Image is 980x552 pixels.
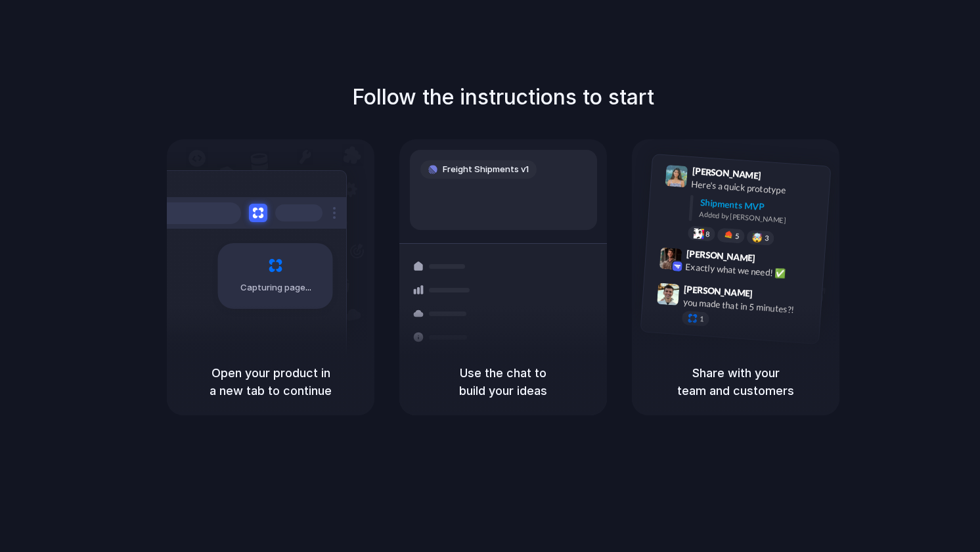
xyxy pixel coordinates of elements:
div: 🤯 [752,233,763,242]
div: Exactly what we need! ✅ [685,260,816,282]
div: you made that in 5 minutes?! [682,295,814,317]
span: [PERSON_NAME] [686,246,755,265]
h5: Share with your team and customers [648,364,824,400]
span: 5 [735,233,740,240]
h1: Follow the instructions to start [352,81,654,113]
span: [PERSON_NAME] [692,164,761,183]
h5: Use the chat to build your ideas [415,364,591,400]
div: Here's a quick prototype [691,177,822,200]
span: Freight Shipments v1 [443,163,529,176]
span: 1 [700,315,704,323]
span: 9:42 AM [759,252,786,268]
span: 3 [765,235,769,242]
span: 9:47 AM [757,288,784,304]
span: 9:41 AM [765,170,792,186]
div: Added by [PERSON_NAME] [699,209,820,228]
div: Shipments MVP [700,196,821,218]
span: [PERSON_NAME] [684,282,753,301]
span: Capturing page [240,281,313,294]
span: 8 [705,231,710,238]
h5: Open your product in a new tab to continue [183,364,359,400]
